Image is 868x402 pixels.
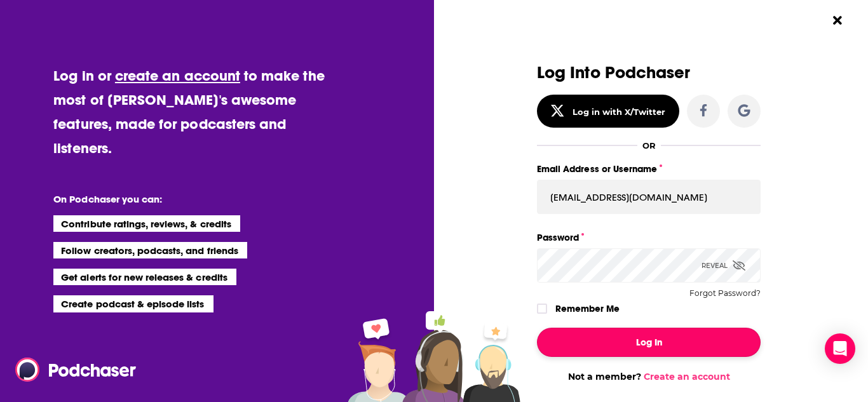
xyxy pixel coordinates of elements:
a: Create an account [644,371,730,382]
li: On Podchaser you can: [53,193,308,205]
input: Email Address or Username [537,180,761,214]
div: Reveal [702,248,745,283]
a: create an account [115,67,240,84]
div: Not a member? [537,371,761,382]
label: Remember Me [555,300,620,317]
li: Follow creators, podcasts, and friends [53,242,247,258]
label: Email Address or Username [537,161,761,177]
li: Get alerts for new releases & credits [53,269,236,285]
li: Contribute ratings, reviews, & credits [53,215,240,232]
li: Create podcast & episode lists [53,295,213,312]
button: Log in with X/Twitter [537,95,679,128]
div: Open Intercom Messenger [825,333,855,364]
img: Podchaser - Follow, Share and Rate Podcasts [15,358,137,382]
div: Log in with X/Twitter [573,107,666,117]
button: Close Button [825,8,850,32]
a: Podchaser - Follow, Share and Rate Podcasts [15,358,127,382]
button: Forgot Password? [689,289,761,298]
div: OR [642,140,656,151]
label: Password [537,229,761,246]
h3: Log Into Podchaser [537,64,761,82]
button: Log In [537,328,761,357]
